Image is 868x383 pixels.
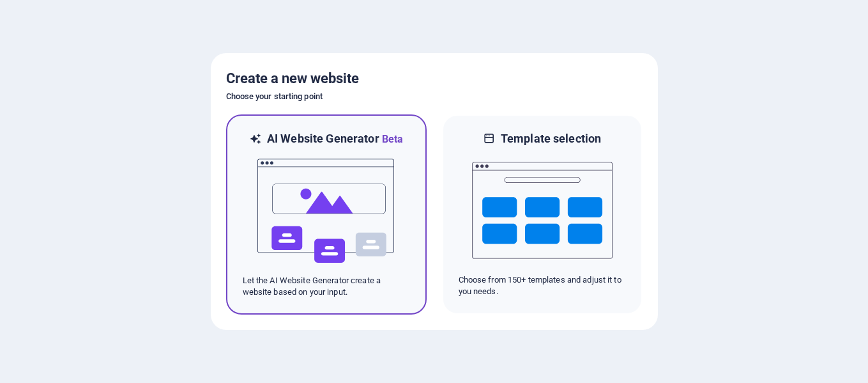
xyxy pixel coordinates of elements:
h5: Create a new website [226,68,643,89]
span: Beta [379,133,404,145]
div: Template selectionChoose from 150+ templates and adjust it to you needs. [442,114,643,315]
img: ai [256,147,397,275]
p: Choose from 150+ templates and adjust it to you needs. [459,274,626,297]
h6: Choose your starting point [226,89,643,104]
h6: Template selection [501,131,601,146]
h6: AI Website Generator [267,131,403,147]
p: Let the AI Website Generator create a website based on your input. [243,275,410,298]
div: AI Website GeneratorBetaaiLet the AI Website Generator create a website based on your input. [226,114,427,315]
